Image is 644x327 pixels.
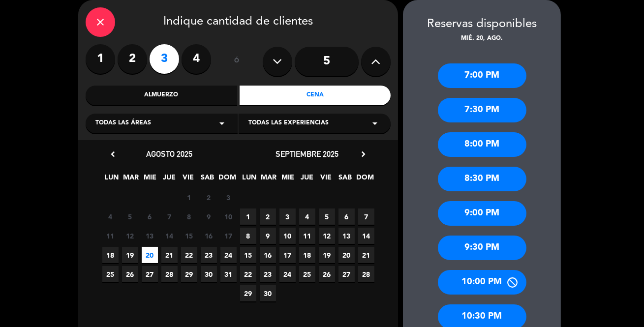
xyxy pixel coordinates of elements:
[438,201,526,226] div: 9:00 PM
[240,208,256,225] span: 1
[161,172,178,188] span: JUE
[161,228,178,244] span: 14
[358,266,374,282] span: 28
[358,208,374,225] span: 7
[403,15,561,34] div: Reservas disponibles
[102,266,119,282] span: 25
[104,172,120,188] span: LUN
[279,208,296,225] span: 3
[299,247,315,263] span: 18
[221,44,253,79] div: ó
[438,98,526,122] div: 7:30 PM
[240,247,256,263] span: 15
[338,247,355,263] span: 20
[220,228,237,244] span: 17
[337,172,354,188] span: SAB
[181,228,197,244] span: 15
[358,247,374,263] span: 21
[319,228,335,244] span: 12
[181,172,197,188] span: VIE
[201,189,217,206] span: 2
[122,247,138,263] span: 19
[181,266,197,282] span: 29
[242,172,258,188] span: LUN
[142,228,158,244] span: 13
[216,118,228,129] i: arrow_drop_down
[261,172,277,188] span: MAR
[118,44,147,74] label: 2
[220,189,237,206] span: 3
[240,285,256,301] span: 29
[438,63,526,88] div: 7:00 PM
[102,208,119,225] span: 4
[220,247,237,263] span: 24
[102,247,119,263] span: 18
[240,266,256,282] span: 22
[201,247,217,263] span: 23
[299,228,315,244] span: 11
[146,149,192,159] span: agosto 2025
[220,266,237,282] span: 31
[161,266,178,282] span: 28
[438,236,526,260] div: 9:30 PM
[181,208,197,225] span: 8
[338,208,355,225] span: 6
[142,208,158,225] span: 6
[86,86,237,105] div: Almuerzo
[108,149,118,159] i: chevron_left
[438,270,526,295] div: 10:00 PM
[240,86,391,105] div: Cena
[240,228,256,244] span: 8
[319,208,335,225] span: 5
[142,247,158,263] span: 20
[357,172,373,188] span: DOM
[403,34,561,44] div: mié. 20, ago.
[319,266,335,282] span: 26
[201,228,217,244] span: 16
[279,266,296,282] span: 24
[200,172,216,188] span: SAB
[142,266,158,282] span: 27
[86,44,115,74] label: 1
[260,247,276,263] span: 16
[260,208,276,225] span: 2
[276,149,338,159] span: septiembre 2025
[95,119,151,128] span: Todas las áreas
[219,172,235,188] span: DOM
[438,167,526,191] div: 8:30 PM
[181,247,197,263] span: 22
[280,172,296,188] span: MIE
[182,44,211,74] label: 4
[181,189,197,206] span: 1
[369,118,381,129] i: arrow_drop_down
[122,266,138,282] span: 26
[299,208,315,225] span: 4
[201,266,217,282] span: 30
[358,228,374,244] span: 14
[123,172,139,188] span: MAR
[338,228,355,244] span: 13
[358,149,368,159] i: chevron_right
[438,132,526,157] div: 8:00 PM
[122,208,138,225] span: 5
[161,247,178,263] span: 21
[142,172,158,188] span: MIE
[94,16,106,28] i: close
[299,172,315,188] span: JUE
[338,266,355,282] span: 27
[299,266,315,282] span: 25
[86,7,391,37] div: Indique cantidad de clientes
[248,119,329,128] span: Todas las experiencias
[122,228,138,244] span: 12
[150,44,179,74] label: 3
[201,208,217,225] span: 9
[319,247,335,263] span: 19
[220,208,237,225] span: 10
[279,247,296,263] span: 17
[102,228,119,244] span: 11
[279,228,296,244] span: 10
[260,285,276,301] span: 30
[260,228,276,244] span: 9
[318,172,335,188] span: VIE
[260,266,276,282] span: 23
